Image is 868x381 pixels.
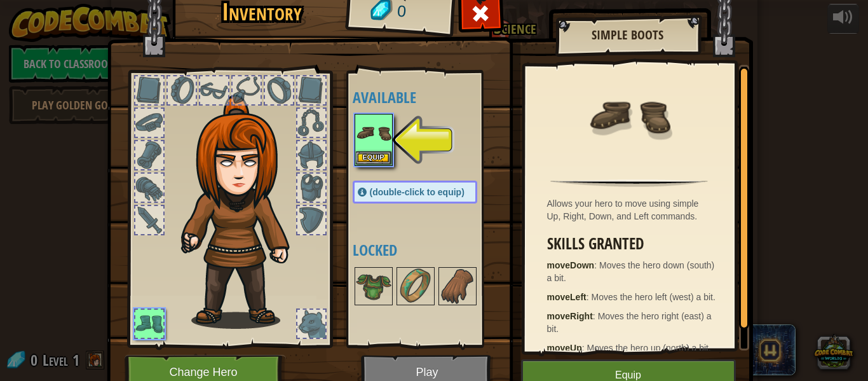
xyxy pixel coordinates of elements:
[353,242,503,258] h4: Locked
[398,268,433,304] img: portrait.png
[550,179,707,187] img: hr.png
[547,292,587,302] strong: moveLeft
[568,28,688,42] h2: Simple Boots
[588,74,670,157] img: portrait.png
[440,268,475,304] img: portrait.png
[593,311,598,321] span: :
[547,311,712,334] span: Moves the hero right (east) a bit.
[582,343,587,353] span: :
[592,292,715,302] span: Moves the hero left (west) a bit.
[353,89,503,106] h4: Available
[547,343,582,353] strong: moveUp
[547,260,715,283] span: Moves the hero down (south) a bit.
[547,197,718,223] div: Allows your hero to move using simple Up, Right, Down, and Left commands.
[356,268,391,304] img: portrait.png
[175,95,312,329] img: hair_f2.png
[594,260,599,270] span: :
[587,343,711,353] span: Moves the hero up (north) a bit.
[547,235,718,253] h3: Skills Granted
[587,292,592,302] span: :
[370,187,465,197] span: (double-click to equip)
[356,151,391,165] button: Equip
[547,260,595,270] strong: moveDown
[547,311,593,321] strong: moveRight
[356,115,391,151] img: portrait.png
